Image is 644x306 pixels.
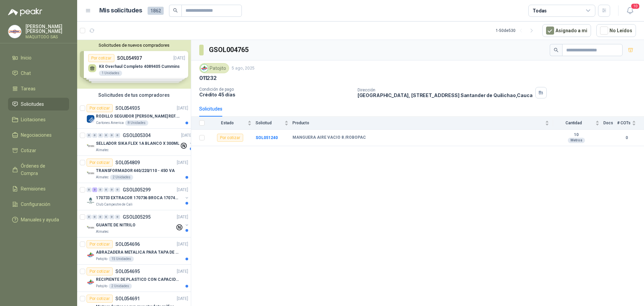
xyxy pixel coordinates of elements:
[209,45,250,55] h3: GSOL004765
[87,251,95,259] img: Company Logo
[8,8,42,16] img: Logo peakr
[631,3,640,9] span: 10
[96,120,124,126] p: Cartones America
[21,216,59,223] span: Manuales y ayuda
[177,160,188,166] p: [DATE]
[115,296,140,301] p: SOL054691
[87,131,194,153] a: 0 0 0 0 0 0 GSOL005304[DATE] Company LogoSELLADOR SIKA FLEX 1A BLANCO X 300MLAlmatec
[21,162,63,177] span: Órdenes de Compra
[125,120,148,126] div: 8 Unidades
[87,196,95,205] img: Company Logo
[109,133,114,138] div: 0
[87,215,92,219] div: 0
[123,133,151,138] p: GSOL005304
[617,135,636,141] b: 0
[201,64,208,72] img: Company Logo
[8,144,69,157] a: Cotizar
[358,88,533,92] p: Dirección
[232,65,255,72] p: 5 ago, 2025
[199,63,229,73] div: Patojito
[115,215,120,219] div: 0
[96,168,175,174] p: TRANSFORMADOR 440/220/110 - 45O VA
[21,70,31,77] span: Chat
[87,240,113,248] div: Por cotizar
[77,265,191,292] a: Por cotizarSOL054695[DATE] Company LogoRECIPIENTE DE PLASTICO CON CAPACIDAD DE 1.8 LT PARA LA EXT...
[199,105,222,113] div: Solicitudes
[98,215,103,219] div: 0
[109,187,114,192] div: 0
[96,113,179,120] p: RODILLO SEGUIDOR [PERSON_NAME] REF. NATV-17-PPA [PERSON_NAME]
[123,215,151,219] p: GSOL005295
[256,121,283,125] span: Solicitud
[177,105,188,112] p: [DATE]
[104,187,109,192] div: 0
[87,278,95,286] img: Company Logo
[21,147,36,154] span: Cotizar
[617,117,644,130] th: # COTs
[8,51,69,64] a: Inicio
[177,296,188,302] p: [DATE]
[25,35,69,39] p: MAQUITODO SAS
[496,25,537,36] div: 1 - 50 de 530
[87,115,95,123] img: Company Logo
[115,242,140,247] p: SOL054696
[77,156,191,183] a: Por cotizarSOL054809[DATE] Company LogoTRANSFORMADOR 440/220/110 - 45O VAAlmatec2 Unidades
[96,147,109,153] p: Almatec
[21,131,52,139] span: Negociaciones
[96,229,109,234] p: Almatec
[21,54,32,61] span: Inicio
[256,135,278,140] a: SOL051240
[624,5,636,17] button: 10
[553,132,599,138] b: 10
[199,75,217,82] p: 011232
[96,249,179,256] p: ABRAZADERA METALICA PARA TAPA DE TAMBOR DE PLASTICO DE 50 LT
[148,7,164,15] span: 1862
[554,48,558,52] span: search
[115,269,140,274] p: SOL054695
[617,121,631,125] span: # COTs
[173,8,178,13] span: search
[553,121,594,125] span: Cantidad
[8,213,69,226] a: Manuales y ayuda
[77,40,191,89] div: Solicitudes de nuevos compradoresPor cotizarSOL054937[DATE] Kit Overhaul Completo 4089405 Cummins...
[8,82,69,95] a: Tareas
[96,195,179,201] p: 170733 EXTRACOR 170736 BROCA 170743 PORTACAND
[358,92,533,98] p: [GEOGRAPHIC_DATA], [STREET_ADDRESS] Santander de Quilichao , Cauca
[8,182,69,195] a: Remisiones
[292,117,553,130] th: Producto
[115,133,120,138] div: 0
[181,132,193,139] p: [DATE]
[104,215,109,219] div: 0
[87,186,190,207] a: 0 3 0 0 0 0 GSOL005299[DATE] Company Logo170733 EXTRACOR 170736 BROCA 170743 PORTACANDClub Campes...
[87,133,92,138] div: 0
[109,256,134,262] div: 15 Unidades
[177,241,188,248] p: [DATE]
[542,24,591,37] button: Asignado a mi
[109,215,114,219] div: 0
[87,104,113,112] div: Por cotizar
[87,159,113,167] div: Por cotizar
[8,160,69,180] a: Órdenes de Compra
[104,133,109,138] div: 0
[199,92,352,97] p: Crédito 45 días
[87,169,95,177] img: Company Logo
[96,140,179,147] p: SELLADOR SIKA FLEX 1A BLANCO X 300ML
[596,24,636,37] button: No Leídos
[177,187,188,193] p: [DATE]
[8,67,69,80] a: Chat
[98,187,103,192] div: 0
[21,185,46,192] span: Remisiones
[209,117,256,130] th: Estado
[217,134,243,142] div: Por cotizar
[8,113,69,126] a: Licitaciones
[292,121,544,125] span: Producto
[21,100,44,108] span: Solicitudes
[110,175,133,180] div: 2 Unidades
[77,237,191,265] a: Por cotizarSOL054696[DATE] Company LogoABRAZADERA METALICA PARA TAPA DE TAMBOR DE PLASTICO DE 50 ...
[21,85,36,92] span: Tareas
[92,187,97,192] div: 3
[96,276,179,283] p: RECIPIENTE DE PLASTICO CON CAPACIDAD DE 1.8 LT PARA LA EXTRACCIÓN MANUAL DE LIQUIDOS
[8,129,69,141] a: Negociaciones
[553,117,603,130] th: Cantidad
[87,213,190,234] a: 0 0 0 0 0 0 GSOL005295[DATE] Company LogoGUANTE DE NITRILOAlmatec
